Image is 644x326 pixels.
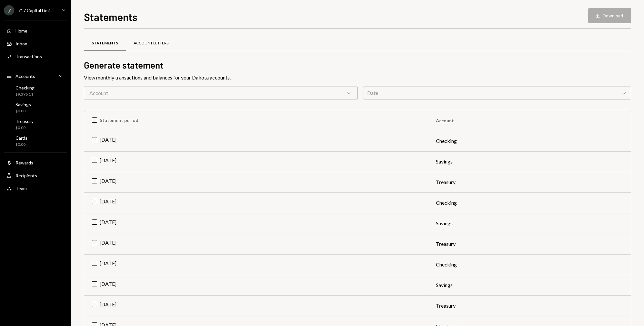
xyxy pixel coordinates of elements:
[4,83,67,98] a: Checking$9,396.11
[428,275,631,295] td: Savings
[15,28,27,33] div: Home
[15,173,37,178] div: Recipients
[4,133,67,149] a: Cards$0.00
[15,142,27,147] div: $0.00
[84,74,631,81] div: View monthly transactions and balances for your Dakota accounts.
[15,160,33,165] div: Rewards
[15,85,35,90] div: Checking
[126,35,176,51] a: Account Letters
[84,10,137,23] h1: Statements
[428,172,631,192] td: Treasury
[428,192,631,213] td: Checking
[18,8,53,13] div: 717 Capital Limi...
[428,131,631,151] td: Checking
[428,254,631,275] td: Checking
[15,125,34,131] div: $0.00
[84,35,126,51] a: Statements
[4,5,14,15] div: 7
[4,157,67,168] a: Rewards
[92,41,118,46] div: Statements
[15,54,42,59] div: Transactions
[15,186,27,191] div: Team
[4,182,67,194] a: Team
[4,25,67,36] a: Home
[15,135,27,141] div: Cards
[4,38,67,49] a: Inbox
[4,170,67,181] a: Recipients
[84,59,631,71] h2: Generate statement
[15,73,35,79] div: Accounts
[84,87,358,99] div: Account
[428,213,631,234] td: Savings
[15,41,27,46] div: Inbox
[4,100,67,115] a: Savings$0.00
[15,118,34,124] div: Treasury
[4,116,67,132] a: Treasury$0.00
[428,151,631,172] td: Savings
[428,234,631,254] td: Treasury
[15,92,35,97] div: $9,396.11
[134,41,168,46] div: Account Letters
[4,70,67,82] a: Accounts
[363,87,631,99] div: Date
[15,102,31,107] div: Savings
[428,110,631,131] th: Account
[428,295,631,316] td: Treasury
[15,108,31,114] div: $0.00
[4,51,67,62] a: Transactions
